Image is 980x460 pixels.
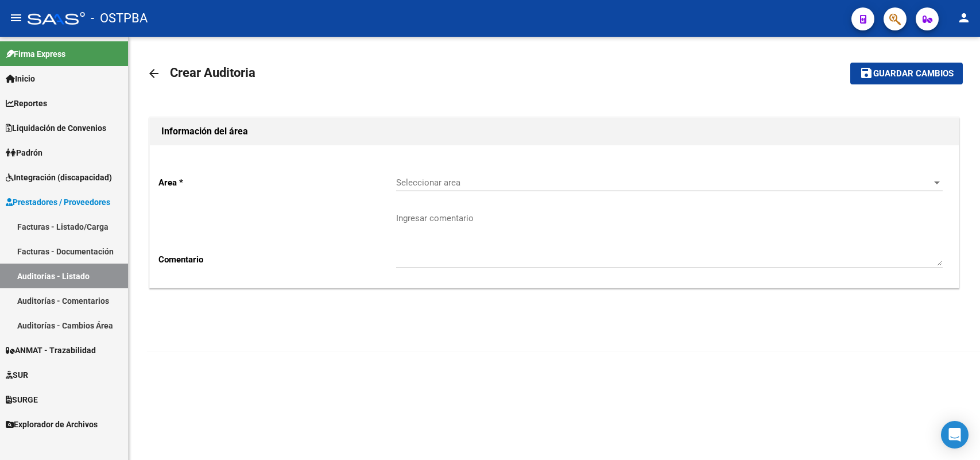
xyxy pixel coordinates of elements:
mat-icon: menu [9,11,23,25]
span: Crear Auditoria [170,65,255,80]
mat-icon: arrow_back [147,67,161,80]
p: Comentario [158,253,396,266]
button: Guardar cambios [850,63,963,84]
p: Area * [158,176,396,189]
span: Integración (discapacidad) [6,171,112,184]
span: Prestadores / Proveedores [6,196,110,208]
span: ANMAT - Trazabilidad [6,344,96,357]
span: Explorador de Archivos [6,418,98,431]
mat-icon: save [859,66,873,80]
span: - OSTPBA [91,6,148,31]
h1: Información del área [161,122,947,141]
span: Liquidación de Convenios [6,122,106,134]
span: Reportes [6,97,47,110]
span: Inicio [6,72,35,85]
span: Seleccionar area [396,177,932,188]
mat-icon: person [957,11,971,25]
span: Guardar cambios [873,69,954,79]
span: Firma Express [6,48,65,60]
span: SUR [6,369,28,381]
span: Padrón [6,146,42,159]
span: SURGE [6,393,38,406]
div: Open Intercom Messenger [941,421,969,449]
